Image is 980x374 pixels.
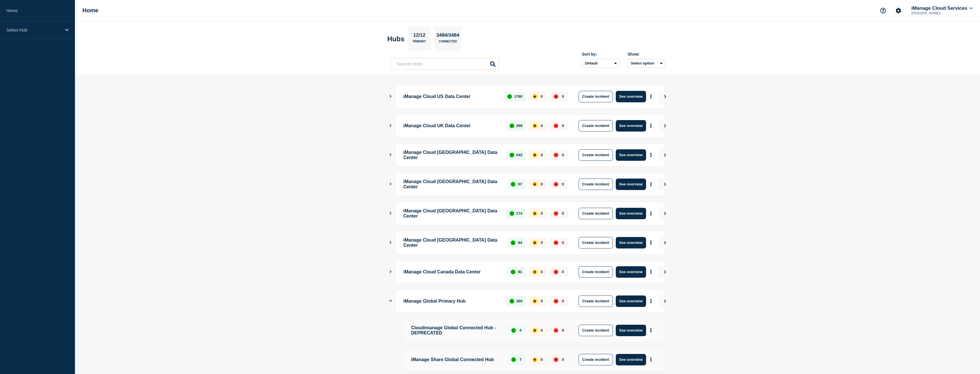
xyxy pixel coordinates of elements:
[659,149,670,161] button: View
[659,208,670,219] button: View
[616,237,646,248] button: See overview
[532,182,537,187] div: affected
[510,299,514,303] div: up
[554,211,558,216] div: down
[511,240,515,245] div: up
[389,124,392,128] button: Show Connected Hubs
[411,32,428,40] p: 12/12
[579,237,613,248] button: Create incident
[541,299,543,303] p: 0
[579,120,613,132] button: Create incident
[389,182,392,186] button: Show Connected Hubs
[516,299,522,303] p: 260
[516,211,522,216] p: 174
[616,266,646,278] button: See overview
[389,94,392,99] button: Show Connected Hubs
[659,295,670,307] button: View
[659,120,670,132] button: View
[562,299,564,303] p: 0
[616,120,646,132] button: See overview
[647,150,655,160] button: More actions
[877,5,889,17] button: Support
[541,270,543,274] p: 0
[389,240,392,245] button: Show Connected Hubs
[647,325,655,336] button: More actions
[532,299,537,303] div: affected
[413,40,426,46] p: Primary
[562,270,564,274] p: 0
[511,357,516,362] div: up
[579,91,613,102] button: Create incident
[541,357,543,362] p: 0
[647,179,655,189] button: More actions
[411,354,501,365] p: iManage Share Global Connected Hub
[403,266,501,278] p: iManage Cloud Canada Data Center
[628,52,665,56] div: Show:
[892,5,904,17] button: Account settings
[647,296,655,306] button: More actions
[389,211,392,216] button: Show Connected Hubs
[647,354,655,365] button: More actions
[616,295,646,307] button: See overview
[520,328,522,332] p: 0
[532,211,537,216] div: affected
[541,328,543,332] p: 0
[6,28,61,32] p: Select Hub
[510,153,514,157] div: up
[579,295,613,307] button: Create incident
[390,58,499,70] input: Search Hubs
[403,208,500,219] p: iManage Cloud [GEOGRAPHIC_DATA] Data Center
[562,94,564,99] p: 0
[507,94,512,99] div: up
[541,211,543,216] p: 0
[541,153,543,157] p: 0
[403,237,501,248] p: iManage Cloud [GEOGRAPHIC_DATA] Data Center
[510,124,514,128] div: up
[532,357,537,362] div: affected
[647,120,655,131] button: More actions
[659,179,670,190] button: View
[554,124,558,128] div: down
[532,124,537,128] div: affected
[403,120,500,132] p: iManage Cloud UK Data Center
[562,211,564,216] p: 0
[541,240,543,245] p: 0
[403,295,500,307] p: iManage Global Primary Hub
[582,52,619,56] div: Sort by:
[82,7,98,14] h1: Home
[579,354,613,365] button: Create incident
[554,153,558,157] div: down
[659,91,670,102] button: View
[532,153,537,157] div: affected
[514,94,522,99] p: 1760
[579,149,613,161] button: Create incident
[439,40,457,46] p: Connected
[628,59,665,68] button: Select option
[554,182,558,187] div: down
[647,237,655,248] button: More actions
[910,5,974,11] button: iManage Cloud Services
[403,91,498,102] p: iManage Cloud US Data Center
[518,182,522,186] p: 57
[579,208,613,219] button: Create incident
[562,328,564,332] p: 0
[387,35,405,43] h2: Hubs
[403,149,500,161] p: iManage Cloud [GEOGRAPHIC_DATA] Data Center
[616,354,646,365] button: See overview
[411,325,501,336] p: Cloudimanage Global Connected Hub - DEPRECATED
[511,270,515,274] div: up
[582,59,619,68] select: Sort by
[532,328,537,333] div: affected
[389,270,392,274] button: Show Connected Hubs
[616,91,646,102] button: See overview
[616,325,646,336] button: See overview
[616,208,646,219] button: See overview
[554,270,558,274] div: down
[403,179,501,190] p: iManage Cloud [GEOGRAPHIC_DATA] Data Center
[554,240,558,245] div: down
[516,153,522,157] p: 242
[518,270,522,274] p: 91
[616,149,646,161] button: See overview
[389,299,392,303] button: Show Connected Hubs
[659,266,670,278] button: View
